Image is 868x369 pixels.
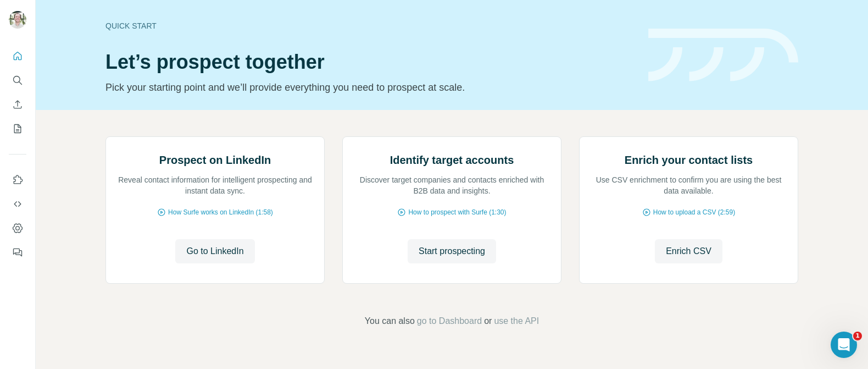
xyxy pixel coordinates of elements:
span: How to prospect with Surfe (1:30) [408,207,506,217]
button: Use Surfe API [9,194,26,214]
img: Avatar [9,11,26,29]
button: go to Dashboard [417,315,482,328]
button: My lists [9,119,26,139]
button: Go to LinkedIn [175,239,254,263]
span: You can also [365,315,415,328]
h2: Enrich your contact lists [625,152,753,168]
button: Enrich CSV [9,95,26,114]
h2: Prospect on LinkedIn [159,152,271,168]
span: How Surfe works on LinkedIn (1:58) [168,207,273,217]
button: Search [9,70,26,90]
button: Use Surfe on LinkedIn [9,170,26,190]
span: Enrich CSV [666,245,711,258]
button: Feedback [9,243,26,262]
p: Pick your starting point and we’ll provide everything you need to prospect at scale. [105,80,635,95]
span: How to upload a CSV (2:59) [653,207,735,217]
p: Discover target companies and contacts enriched with B2B data and insights. [354,174,550,196]
button: Enrich CSV [655,239,722,263]
button: Dashboard [9,218,26,238]
button: use the API [494,315,539,328]
img: banner [648,29,798,82]
span: or [484,315,492,328]
h1: Let’s prospect together [105,51,635,73]
h2: Identify target accounts [390,152,514,168]
div: Quick start [105,20,635,31]
p: Reveal contact information for intelligent prospecting and instant data sync. [117,174,313,196]
button: Quick start [9,46,26,66]
iframe: Intercom live chat [831,332,857,358]
span: 1 [853,332,862,340]
p: Use CSV enrichment to confirm you are using the best data available. [591,174,787,196]
button: Start prospecting [408,239,496,263]
span: Start prospecting [419,245,485,258]
span: Go to LinkedIn [186,245,243,258]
